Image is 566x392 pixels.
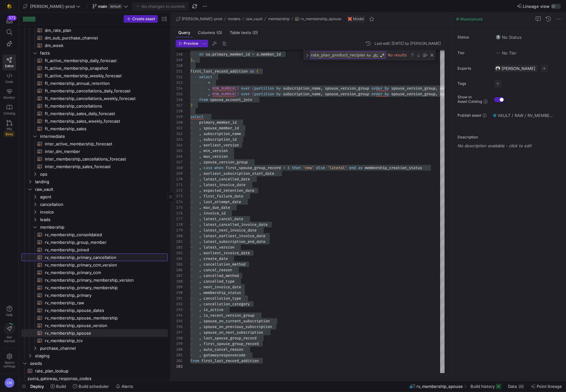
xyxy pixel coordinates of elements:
div: Press SPACE to select this row. [21,26,168,34]
div: 153 [176,80,183,85]
span: rv_membership_spouse [301,17,341,21]
div: Use Regular Expression (⌥⌘R) [379,52,386,58]
span: rv_membership_group_member​​​​​​​​​​ [45,239,161,246]
span: ( [256,69,259,74]
a: ft_membership_sales_weekly_forecast​​​​​​​​​​ [21,117,168,125]
div: Press SPACE to select this row. [21,64,168,72]
a: dm_rate_plan​​​​​​​​​​ [21,26,168,34]
span: , [321,86,323,91]
a: rv_membership_group_member​​​​​​​​​​ [21,238,168,246]
span: ft_membership_annual_retention​​​​​​​​​​ [45,80,161,87]
div: Find in Selection (⌥⌘L) [422,52,428,59]
span: inter_active_membership_forecast​​​​​​​​​​ [45,140,161,148]
a: Catalog [3,102,16,118]
a: rv_membership_consolidated​​​​​​​​​​ [21,231,168,238]
div: Press SPACE to select this row. [21,155,168,163]
span: 'new' [303,165,314,170]
div: Press SPACE to select this row. [21,223,168,231]
a: ft_membership_cancellations​​​​​​​​​​ [21,102,168,110]
span: default [109,4,122,9]
span: , [192,57,195,62]
div: Press SPACE to select this row. [21,34,168,42]
div: 162 [176,131,183,137]
a: ft_active_membership_weekly_forecast​​​​​​​​​​ [21,72,168,79]
span: on [199,52,203,57]
a: ft_membership_sales​​​​​​​​​​ [21,125,168,132]
span: leads [40,216,167,223]
span: inter_dm_member​​​​​​​​​​ [45,148,161,155]
span: membership_creation_status [365,165,422,170]
span: , [435,86,438,91]
span: invoice [40,208,167,216]
span: Preview [184,41,198,46]
span: subscription_id [203,137,237,142]
div: 148 [176,51,183,57]
span: as [358,165,363,170]
span: ft_active_membership_weekly_forecast​​​​​​​​​​ [45,72,161,79]
span: Point lineage [537,384,562,389]
span: primary_member_id [212,52,250,57]
button: raw_vault [244,15,264,23]
a: Editor [3,55,16,70]
span: partition [254,91,274,97]
span: Status [457,35,489,39]
span: rv_membership_primary_cancellation​​​​​​​​​​ [45,254,161,261]
p: Description [457,135,563,139]
div: Press SPACE to select this row. [21,95,168,102]
span: ft_membership_cancellations_daily_forecast​​​​​​​​​​ [45,87,161,95]
button: maindefault [91,2,130,10]
span: Lineage view [523,4,550,9]
span: , [208,86,210,91]
div: Press SPACE to select this row. [21,246,168,254]
span: ROW_NUMBER [212,91,234,97]
span: dm_sub_purchase_channel​​​​​​​​​​ [45,34,161,42]
span: primary_member_id [199,120,237,125]
div: Press SPACE to select this row. [21,148,168,155]
div: 160 [176,120,183,125]
button: 372 [3,15,16,26]
div: 151 [176,68,183,74]
span: as [250,69,254,74]
div: Press SPACE to select this row. [21,49,168,57]
span: first_last_record_addition [190,69,248,74]
a: rv_membership_primary_membership​​​​​​​​​​ [21,284,168,291]
span: ft_membership_cancellations​​​​​​​​​​ [45,102,161,110]
span: , [321,91,323,97]
a: ft_membership_cancellations_weekly_forecast​​​​​​​​​​ [21,95,168,102]
span: ft_membership_cancellations_weekly_forecast​​​​​​​​​​ [45,95,161,102]
span: spouse_version_group [203,160,248,165]
div: Press SPACE to select this row. [21,57,168,64]
div: 150 [176,63,183,68]
div: 152 [176,74,183,80]
span: rv_membership_spouse_version​​​​​​​​​​ [45,322,161,329]
span: Columns [198,31,222,35]
a: rv_membership_joined​​​​​​​​​​ [21,246,168,254]
span: Beta [4,132,15,137]
span: models [228,17,240,21]
button: Data2M [505,381,527,392]
img: No status [496,35,501,40]
span: zuora_gateway_response_codes​​​​​​ [27,375,167,382]
div: 161 [176,125,183,131]
button: rv_membership_spouse [293,15,343,23]
span: dm_rate_plan​​​​​​​​​​ [45,27,161,34]
span: No Tier [496,50,516,56]
span: max_version [203,154,228,159]
a: rv_membership_spouse_membership​​​​​​​​​​ [21,314,168,322]
button: No tierNo Tier [494,49,518,57]
span: rv_membership_primary_ccm_version​​​​​​​​​​ [45,261,161,269]
span: over [241,91,250,97]
span: ( [252,91,254,97]
div: 163 [176,137,183,142]
div: Next Match (Enter) [416,53,421,58]
span: seeds [30,360,167,367]
span: , [199,154,201,159]
span: Publish asset [457,113,481,118]
span: main [98,4,107,9]
a: rate_plan_lookup​​​​​​ [21,367,168,375]
a: ft_membership_annual_retention​​​​​​​​​​ [21,79,168,87]
span: rv_membership_spouse_membership​​​​​​​​​​ [45,314,161,322]
a: inter_active_membership_forecast​​​​​​​​​​ [21,140,168,148]
span: , [199,148,201,153]
span: ROW_NUMBER [212,86,234,91]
